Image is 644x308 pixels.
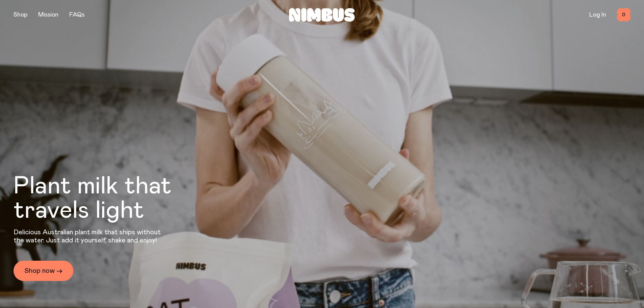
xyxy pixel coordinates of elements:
[69,12,85,18] a: FAQs
[38,12,58,18] a: Mission
[14,228,165,244] p: Delicious Australian plant milk that ships without the water. Just add it yourself, shake and enjoy!
[589,12,606,18] a: Log In
[617,8,630,22] button: 0
[14,261,73,281] a: Shop now →
[14,174,208,223] h1: Plant milk that travels light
